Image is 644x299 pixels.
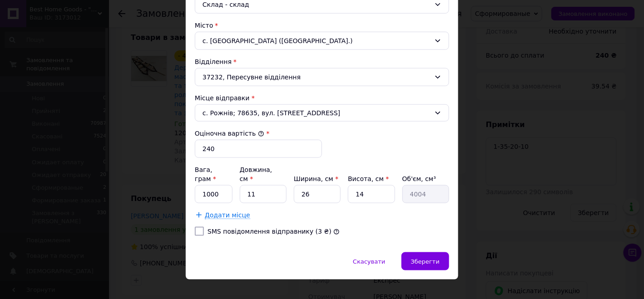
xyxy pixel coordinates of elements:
[353,258,385,265] span: Скасувати
[195,166,216,182] label: Вага, грам
[195,93,449,103] div: Місце відправки
[195,32,449,50] div: с. [GEOGRAPHIC_DATA] ([GEOGRAPHIC_DATA].)
[411,258,440,265] span: Зберегти
[195,21,449,30] div: Місто
[208,228,332,235] label: SMS повідомлення відправнику (3 ₴)
[205,211,250,219] span: Додати місце
[402,174,449,183] div: Об'єм, см³
[348,175,389,182] label: Висота, см
[203,108,431,118] span: с. Рожнів; 78635, вул. [STREET_ADDRESS]
[195,68,449,86] div: 37232, Пересувне відділення
[240,166,272,182] label: Довжина, см
[294,175,338,182] label: Ширина, см
[195,57,449,66] div: Відділення
[195,130,264,137] label: Оціночна вартість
